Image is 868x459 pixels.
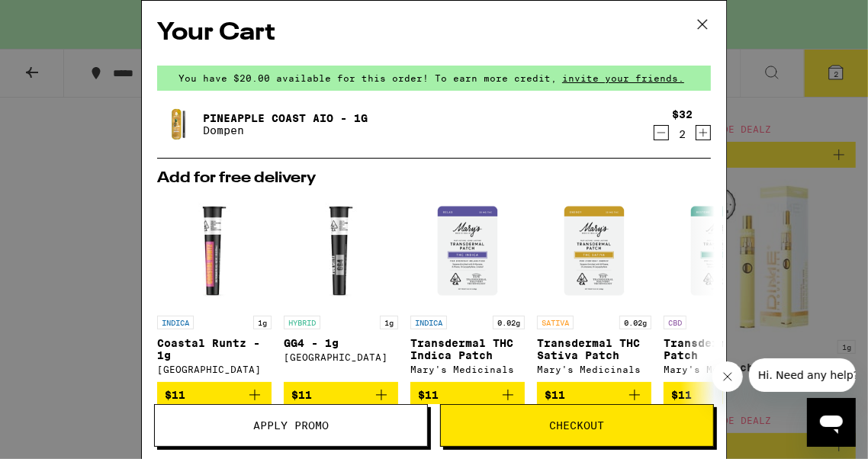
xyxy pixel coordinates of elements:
p: HYBRID [284,316,320,329]
button: Decrement [654,125,669,140]
a: Open page for Transdermal THC Indica Patch from Mary's Medicinals [410,194,525,382]
button: Increment [696,125,711,140]
p: Coastal Runtz - 1g [157,337,272,361]
a: Pineapple Coast AIO - 1g [203,112,368,124]
span: $11 [291,389,312,401]
p: 1g [380,316,398,329]
iframe: Close message [712,361,743,392]
span: $11 [418,389,439,401]
div: $32 [672,108,693,120]
p: Transdermal CBD Patch [664,337,778,361]
a: Open page for GG4 - 1g from Fog City Farms [284,194,398,382]
div: Mary's Medicinals [537,364,651,374]
div: [GEOGRAPHIC_DATA] [284,352,398,362]
p: 0.02g [619,316,651,329]
img: Mary's Medicinals - Transdermal THC Sativa Patch [537,194,651,308]
div: Mary's Medicinals [664,364,778,374]
p: CBD [664,316,686,329]
span: invite your friends. [557,73,690,83]
iframe: Message from company [749,358,856,392]
h2: Add for free delivery [157,171,711,186]
div: 2 [672,128,693,140]
span: Checkout [550,420,605,431]
a: Open page for Transdermal THC Sativa Patch from Mary's Medicinals [537,194,651,382]
p: Transdermal THC Sativa Patch [537,337,651,361]
p: SATIVA [537,316,574,329]
button: Add to bag [664,382,778,408]
h2: Your Cart [157,16,711,50]
img: Mary's Medicinals - Transdermal THC Indica Patch [410,194,525,308]
p: 0.02g [493,316,525,329]
p: INDICA [410,316,447,329]
button: Add to bag [157,382,272,408]
a: Open page for Coastal Runtz - 1g from Fog City Farms [157,194,272,382]
p: INDICA [157,316,194,329]
p: Dompen [203,124,368,136]
p: GG4 - 1g [284,337,398,349]
div: Mary's Medicinals [410,364,525,374]
div: You have $20.00 available for this order! To earn more credit,invite your friends. [157,66,711,91]
div: [GEOGRAPHIC_DATA] [157,364,272,374]
img: Fog City Farms - GG4 - 1g [284,194,398,308]
span: $11 [165,389,185,401]
span: You have $20.00 available for this order! To earn more credit, [178,73,557,83]
a: Open page for Transdermal CBD Patch from Mary's Medicinals [664,194,778,382]
img: Pineapple Coast AIO - 1g [157,103,200,146]
button: Apply Promo [154,404,428,447]
button: Add to bag [410,382,525,408]
p: 1g [253,316,272,329]
span: Hi. Need any help? [9,11,110,23]
p: Transdermal THC Indica Patch [410,337,525,361]
button: Add to bag [537,382,651,408]
span: $11 [671,389,692,401]
span: Apply Promo [253,420,329,431]
img: Mary's Medicinals - Transdermal CBD Patch [664,194,778,308]
button: Add to bag [284,382,398,408]
iframe: Button to launch messaging window [807,398,856,447]
button: Checkout [440,404,714,447]
img: Fog City Farms - Coastal Runtz - 1g [157,194,272,308]
span: $11 [545,389,565,401]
